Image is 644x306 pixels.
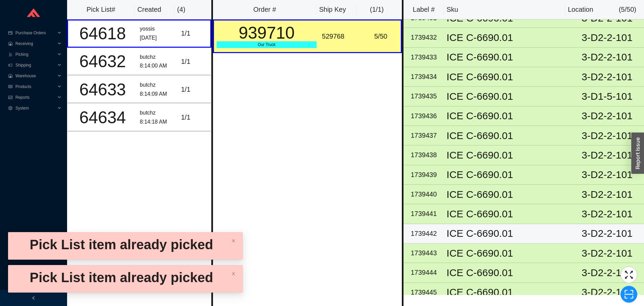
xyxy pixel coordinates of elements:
div: 1739439 [406,169,441,180]
div: ICE C-6690.01 [446,209,568,219]
span: Picking [15,49,56,60]
div: 1739444 [406,267,441,278]
div: butchz [140,108,176,118]
div: 1739443 [406,248,441,259]
div: ICE C-6690.01 [446,52,568,62]
div: 1 / 1 [181,28,208,39]
div: ICE C-6690.01 [446,131,568,141]
div: 64633 [71,81,135,98]
div: ICE C-6690.01 [446,72,568,82]
div: 1739437 [406,130,441,141]
button: scan [621,286,637,303]
div: ICE C-6690.01 [446,189,568,200]
div: ICE C-6690.01 [446,248,568,258]
span: fund [8,95,13,99]
span: Reports [15,92,56,103]
div: ICE C-6690.01 [446,287,568,297]
div: 1739434 [406,71,441,82]
div: ICE C-6690.01 [446,150,568,160]
span: setting [8,106,13,110]
div: Location [568,4,593,15]
button: fullscreen [621,266,637,283]
div: Pick List item already picked [13,269,229,286]
div: 1739441 [406,208,441,219]
div: 64632 [71,53,135,70]
div: 5 / 50 [363,31,398,42]
div: 1739445 [406,287,441,298]
div: 3-D2-2-101 [573,13,641,23]
div: 1739433 [406,52,441,63]
span: scan [621,289,637,299]
span: credit-card [8,31,13,35]
div: 3-D2-2-101 [573,268,641,278]
div: 3-D2-2-101 [573,111,641,121]
div: 1 / 1 [181,84,208,95]
div: butchz [140,53,176,62]
div: 3-D2-2-101 [573,33,641,43]
div: 939710 [217,25,317,41]
div: 3-D2-2-101 [573,131,641,141]
div: ICE C-6690.01 [446,13,568,23]
div: [DATE] [140,34,176,43]
span: close [231,272,235,276]
div: 8:14:00 AM [140,61,176,71]
div: 1739436 [406,111,441,122]
div: 3-D2-2-101 [573,248,641,258]
div: ICE C-6690.01 [446,91,568,101]
div: 1739432 [406,32,441,43]
span: Shipping [15,60,56,71]
div: ( 4 ) [177,4,204,15]
div: 1 / 1 [181,56,208,67]
div: 8:14:18 AM [140,118,176,127]
span: read [8,85,13,89]
div: 8:14:09 AM [140,90,176,99]
div: ICE C-6690.01 [446,268,568,278]
div: ICE C-6690.01 [446,111,568,121]
div: Pick List item already picked [13,236,229,253]
span: Purchase Orders [15,28,56,38]
div: ICE C-6690.01 [446,33,568,43]
div: ICE C-6690.01 [446,170,568,180]
div: 1 / 1 [181,112,208,123]
span: Receiving [15,38,56,49]
div: 3-D1-5-101 [573,91,641,101]
div: ( 1 / 1 ) [359,4,394,15]
div: 1739438 [406,149,441,161]
span: System [15,103,56,114]
div: 64634 [71,109,135,126]
div: 3-D2-2-101 [573,170,641,180]
div: 529768 [322,31,358,42]
div: 3-D2-2-101 [573,72,641,82]
div: 3-D2-2-101 [573,150,641,160]
div: 3-D2-2-101 [573,228,641,238]
div: 3-D2-2-101 [573,189,641,200]
div: 64618 [71,25,135,42]
span: fullscreen [621,270,637,280]
div: ICE C-6690.01 [446,228,568,238]
div: 3-D2-2-101 [573,287,641,297]
span: close [231,239,235,243]
div: 1739440 [406,189,441,200]
div: yossis [140,25,176,34]
div: Our Truck [217,41,317,48]
div: 1739435 [406,91,441,102]
div: 1739442 [406,228,441,239]
div: butchz [140,81,176,90]
span: Products [15,81,56,92]
span: Warehouse [15,71,56,81]
div: 3-D2-2-101 [573,209,641,219]
div: 3-D2-2-101 [573,52,641,62]
div: ( 5 / 50 ) [619,4,636,15]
